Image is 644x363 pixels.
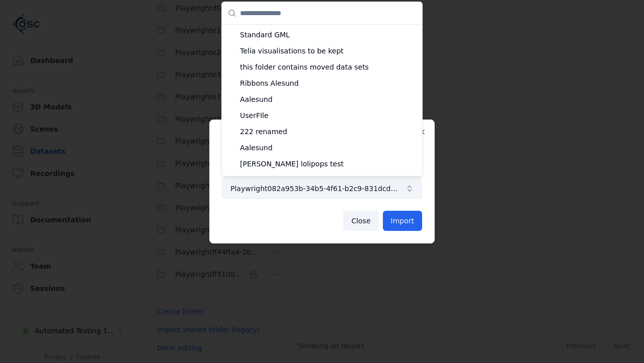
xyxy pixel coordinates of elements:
span: Aalesund [240,143,416,153]
span: Ribbons Alesund [240,78,416,88]
span: Aalesund [240,94,416,104]
span: [DATE] [240,175,416,185]
span: [PERSON_NAME] lolipops test [240,159,416,169]
span: 222 renamed [240,127,416,137]
span: this folder contains moved data sets [240,62,416,72]
div: Suggestions [222,25,422,176]
span: Standard GML [240,30,416,40]
span: Telia visualisations to be kept [240,46,416,56]
span: UserFIle [240,110,416,120]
